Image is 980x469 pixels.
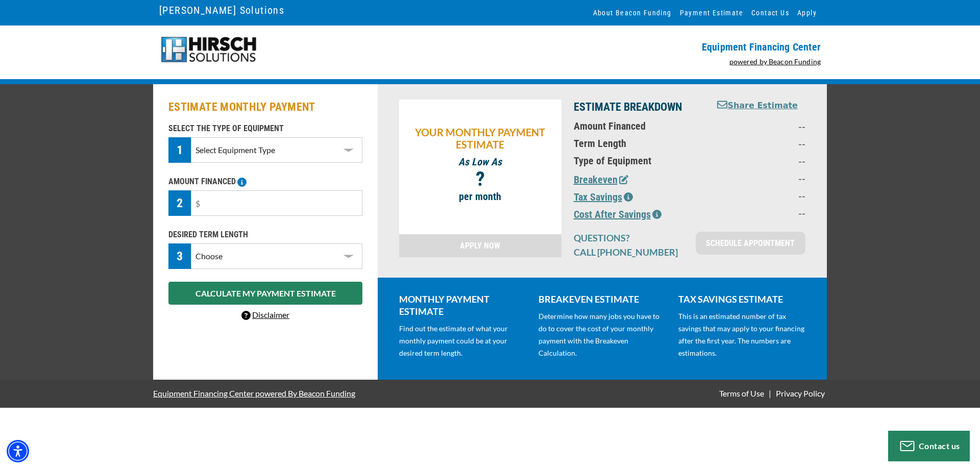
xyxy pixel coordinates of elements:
p: CALL [PHONE_NUMBER] [574,246,683,258]
p: Find out the estimate of what your monthly payment could be at your desired term length. [399,323,526,359]
p: As Low As [404,156,556,168]
p: This is an estimated number of tax savings that may apply to your financing after the first year.... [678,310,805,359]
a: Equipment Financing Center powered By Beacon Funding [153,381,355,406]
button: CALCULATE MY PAYMENT ESTIMATE [168,282,362,305]
p: QUESTIONS? [574,232,683,244]
p: -- [716,172,805,184]
a: SCHEDULE APPOINTMENT [696,232,805,255]
p: YOUR MONTHLY PAYMENT ESTIMATE [404,126,556,151]
p: Equipment Financing Center [496,41,821,53]
p: ? [404,173,556,185]
p: BREAKEVEN ESTIMATE [538,293,666,305]
span: Contact us [919,441,960,451]
a: Privacy Policy [774,388,827,398]
img: Hirsch-logo-55px.png [159,36,258,64]
a: Disclaimer [241,310,289,319]
p: per month [404,190,556,203]
h2: ESTIMATE MONTHLY PAYMENT [168,100,362,115]
p: Type of Equipment [574,155,704,167]
p: AMOUNT FINANCED [168,176,362,188]
button: Share Estimate [717,100,798,112]
a: APPLY NOW [399,234,561,257]
p: -- [716,189,805,202]
p: -- [716,207,805,219]
p: Amount Financed [574,120,704,132]
span: | [769,388,771,398]
button: Tax Savings [574,189,633,205]
div: 3 [168,243,191,269]
button: Contact us [888,431,970,461]
div: Accessibility Menu [7,440,29,462]
p: ESTIMATE BREAKDOWN [574,100,704,115]
input: $ [191,190,362,216]
a: [PERSON_NAME] Solutions [159,2,284,19]
a: Terms of Use [717,388,766,398]
button: Breakeven [574,172,628,187]
p: -- [716,155,805,167]
p: TAX SAVINGS ESTIMATE [678,293,805,305]
p: SELECT THE TYPE OF EQUIPMENT [168,122,362,135]
p: -- [716,137,805,150]
a: powered by Beacon Funding [729,57,821,66]
p: DESIRED TERM LENGTH [168,229,362,241]
div: 1 [168,137,191,163]
p: Determine how many jobs you have to do to cover the cost of your monthly payment with the Breakev... [538,310,666,359]
p: MONTHLY PAYMENT ESTIMATE [399,293,526,317]
p: -- [716,120,805,132]
div: 2 [168,190,191,216]
button: Cost After Savings [574,207,661,222]
p: Term Length [574,137,704,150]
